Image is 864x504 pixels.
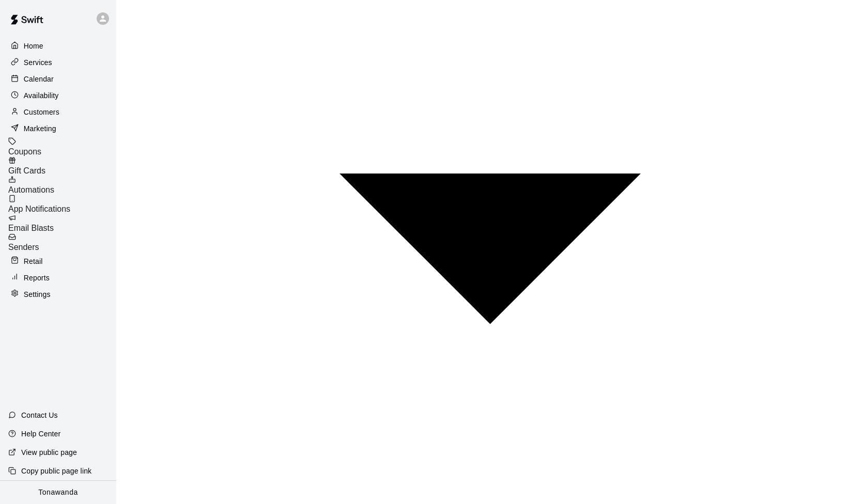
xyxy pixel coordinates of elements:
[8,204,70,213] span: App Notifications
[21,447,77,458] p: View public page
[8,195,116,214] a: App Notifications
[24,74,54,84] p: Calendar
[8,147,41,156] span: Coupons
[38,487,78,498] p: Tonawanda
[24,123,56,134] p: Marketing
[8,71,108,87] a: Calendar
[24,90,59,101] p: Availability
[8,176,116,195] a: Automations
[8,243,39,251] span: Senders
[24,273,50,283] p: Reports
[24,256,43,266] p: Retail
[8,121,108,136] a: Marketing
[8,233,116,252] a: Senders
[8,55,108,70] a: Services
[21,429,60,439] p: Help Center
[24,57,52,68] p: Services
[24,107,59,117] p: Customers
[8,287,108,302] a: Settings
[21,466,91,476] p: Copy public page link
[8,270,108,286] a: Reports
[8,254,108,269] a: Retail
[8,214,116,233] a: Email Blasts
[8,104,108,120] a: Customers
[21,410,58,420] p: Contact Us
[24,289,51,300] p: Settings
[8,88,108,103] a: Availability
[8,224,54,232] span: Email Blasts
[8,137,116,156] a: Coupons
[8,166,45,175] span: Gift Cards
[24,41,43,51] p: Home
[8,156,116,176] a: Gift Cards
[8,38,108,54] a: Home
[8,185,54,194] span: Automations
